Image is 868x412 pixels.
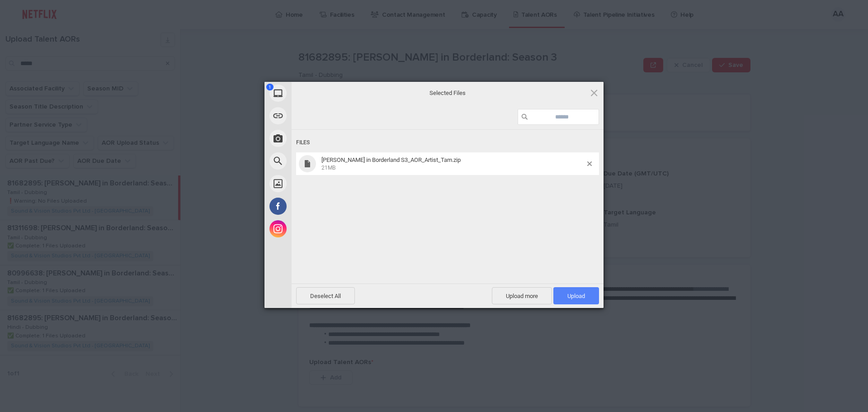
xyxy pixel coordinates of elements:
[296,134,599,151] div: Files
[264,195,373,218] div: Facebook
[553,287,599,304] span: Upload
[321,156,461,163] span: [PERSON_NAME] in Borderland S3_AOR_Artist_Tam.zip
[357,89,538,97] span: Selected Files
[264,104,373,127] div: Link (URL)
[321,165,335,171] span: 21MB
[589,88,599,98] span: Click here or hit ESC to close picker
[319,156,587,171] span: Alice in Borderland S3_AOR_Artist_Tam.zip
[567,293,585,299] span: Upload
[264,82,373,104] div: My Device
[266,84,274,90] span: 1
[296,287,355,304] span: Deselect All
[264,172,373,195] div: Unsplash
[264,127,373,150] div: Take Photo
[264,150,373,172] div: Web Search
[264,218,373,240] div: Instagram
[492,287,552,304] span: Upload more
